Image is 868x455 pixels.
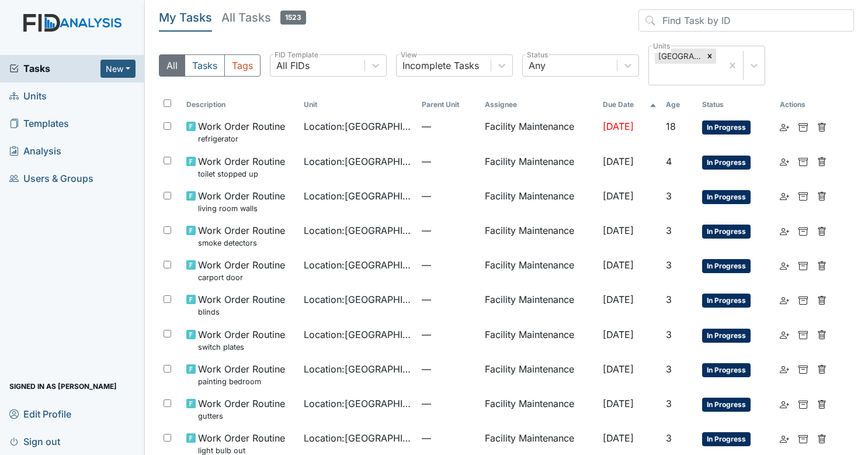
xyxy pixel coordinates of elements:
span: Location : [GEOGRAPHIC_DATA] [304,362,412,376]
span: 4 [666,156,672,167]
th: Toggle SortBy [299,95,417,115]
h5: All Tasks [221,9,306,26]
th: Toggle SortBy [661,95,697,115]
td: Facility Maintenance [480,150,598,184]
td: Facility Maintenance [480,288,598,322]
button: Tasks [185,54,225,77]
small: switch plates [198,342,285,353]
small: blinds [198,306,285,318]
span: [DATE] [603,398,634,409]
span: Work Order Routine carport door [198,258,285,283]
span: In Progress [702,398,751,412]
span: Location : [GEOGRAPHIC_DATA] [304,292,412,306]
span: [DATE] [603,294,634,305]
span: — [422,154,475,168]
button: Tags [224,54,261,77]
input: Find Task by ID [638,9,854,32]
span: Work Order Routine living room walls [198,189,285,214]
small: painting bedroom [198,376,285,387]
span: In Progress [702,294,751,308]
a: Delete [817,223,827,237]
a: Delete [817,328,827,342]
td: Facility Maintenance [480,253,598,288]
span: 3 [666,329,672,340]
a: Delete [817,119,827,133]
span: Location : [GEOGRAPHIC_DATA] [304,258,412,272]
span: Work Order Routine switch plates [198,328,285,353]
a: Archive [798,362,808,376]
span: Location : [GEOGRAPHIC_DATA] [304,223,412,237]
span: Location : [GEOGRAPHIC_DATA] [304,189,412,203]
span: Work Order Routine painting bedroom [198,362,285,387]
span: — [422,223,475,237]
a: Archive [798,431,808,445]
span: Edit Profile [9,405,71,423]
span: 3 [666,225,672,236]
span: In Progress [702,156,751,170]
span: 3 [666,432,672,444]
a: Delete [817,431,827,445]
div: All FIDs [276,58,310,73]
span: In Progress [702,432,751,446]
span: — [422,397,475,411]
span: — [422,292,475,306]
th: Toggle SortBy [417,95,480,115]
span: Work Order Routine gutters [198,397,285,422]
span: Analysis [9,142,61,160]
td: Facility Maintenance [480,184,598,219]
span: In Progress [702,363,751,377]
small: living room walls [198,203,285,214]
span: In Progress [702,120,751,135]
th: Actions [775,95,834,115]
span: Location : [GEOGRAPHIC_DATA] [304,397,412,411]
a: Archive [798,258,808,272]
th: Toggle SortBy [598,95,662,115]
span: In Progress [702,259,751,273]
span: 3 [666,363,672,375]
th: Toggle SortBy [182,95,300,115]
span: 3 [666,294,672,305]
span: — [422,328,475,342]
td: Facility Maintenance [480,115,598,149]
span: [DATE] [603,120,634,132]
span: Tasks [9,61,100,75]
span: — [422,258,475,272]
div: Any [529,58,546,73]
small: gutters [198,411,285,422]
a: Archive [798,292,808,306]
div: [GEOGRAPHIC_DATA] [655,49,703,64]
a: Archive [798,328,808,342]
span: Units [9,87,47,105]
span: Location : [GEOGRAPHIC_DATA] [304,328,412,342]
span: [DATE] [603,329,634,340]
span: [DATE] [603,225,634,236]
span: — [422,362,475,376]
th: Assignee [480,95,598,115]
a: Delete [817,397,827,411]
span: Signed in as [PERSON_NAME] [9,377,117,395]
td: Facility Maintenance [480,392,598,426]
span: Location : [GEOGRAPHIC_DATA] [304,431,412,445]
small: carport door [198,272,285,283]
span: [DATE] [603,363,634,375]
a: Archive [798,189,808,203]
a: Delete [817,362,827,376]
td: Facility Maintenance [480,219,598,253]
input: Toggle All Rows Selected [164,99,171,107]
td: Facility Maintenance [480,357,598,392]
a: Delete [817,154,827,168]
span: [DATE] [603,190,634,202]
h5: My Tasks [159,9,212,26]
th: Toggle SortBy [697,95,775,115]
span: Location : [GEOGRAPHIC_DATA] [304,119,412,133]
small: refrigerator [198,133,285,144]
td: Facility Maintenance [480,323,598,357]
span: Work Order Routine smoke detectors [198,223,285,249]
span: — [422,431,475,445]
span: [DATE] [603,432,634,444]
span: Work Order Routine refrigerator [198,119,285,144]
div: Type filter [159,54,261,77]
span: Sign out [9,432,60,450]
div: Incomplete Tasks [402,58,479,73]
span: Location : [GEOGRAPHIC_DATA] [304,154,412,168]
